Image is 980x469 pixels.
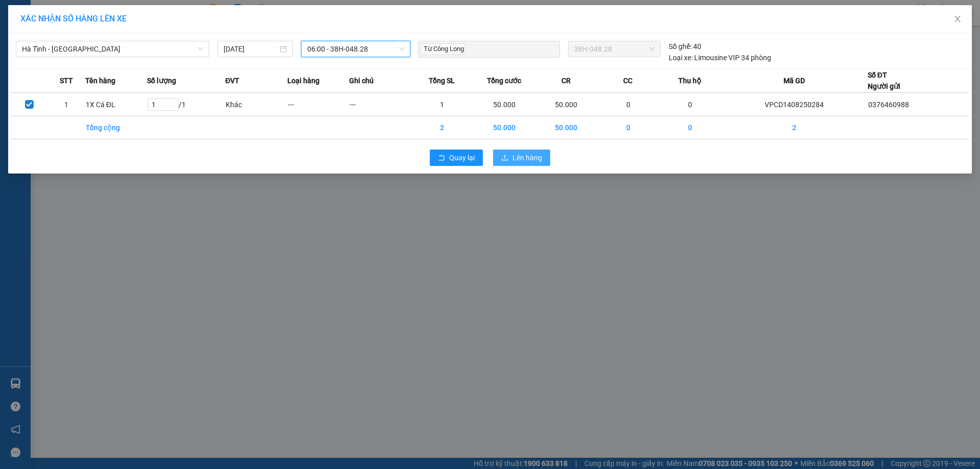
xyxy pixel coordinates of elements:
button: Close [943,5,972,34]
span: Tổng SL [429,75,455,86]
div: Limousine VIP 34 phòng [669,52,771,63]
td: 2 [721,116,868,139]
span: Loại hàng [287,75,320,86]
span: Số ghế: [669,41,692,52]
span: Thu hộ [678,75,701,86]
div: Số ĐT Người gửi [868,69,900,92]
span: Quay lại [449,152,475,163]
td: --- [287,93,349,116]
td: 0 [659,93,721,116]
span: rollback [438,154,445,162]
td: 2 [411,116,473,139]
span: STT [60,75,73,86]
button: uploadLên hàng [493,150,550,166]
td: 0 [597,116,659,139]
span: CR [561,75,571,86]
td: --- [349,93,411,116]
span: XÁC NHẬN SỐ HÀNG LÊN XE [20,14,127,23]
span: Số lượng [147,75,176,86]
td: 1X Cá ĐL [85,93,147,116]
button: rollbackQuay lại [430,150,483,166]
span: 38H-048.28 [574,41,654,57]
span: Hà Tĩnh - Hà Nội [22,41,203,57]
span: Tên hàng [85,75,115,86]
span: close [953,15,962,23]
span: Lên hàng [512,152,542,163]
td: 50.000 [473,116,535,139]
input: 14/08/2025 [224,43,278,55]
span: Từ Công Long [421,43,465,55]
span: ĐVT [225,75,239,86]
td: 50.000 [535,116,597,139]
td: 1 [48,93,85,116]
span: 0376460988 [868,101,909,109]
span: CC [623,75,632,86]
td: 50.000 [535,93,597,116]
span: Loại xe: [669,52,693,63]
td: VPCD1408250284 [721,93,868,116]
div: 40 [669,41,701,52]
span: Mã GD [783,75,805,86]
span: Tổng cước [487,75,521,86]
span: upload [501,154,508,162]
td: / 1 [147,93,225,116]
span: 06:00 - 38H-048.28 [307,41,404,57]
td: 50.000 [473,93,535,116]
span: Ghi chú [349,75,374,86]
td: Tổng cộng [85,116,147,139]
td: 0 [597,93,659,116]
td: Khác [225,93,287,116]
td: 0 [659,116,721,139]
td: 1 [411,93,473,116]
